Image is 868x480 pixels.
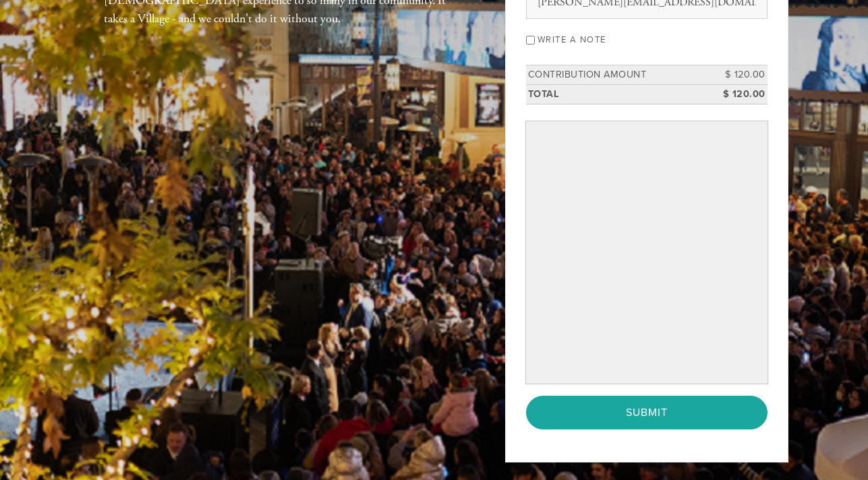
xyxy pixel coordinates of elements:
[526,65,707,85] td: Contribution Amount
[526,396,768,429] input: Submit
[707,84,768,104] td: $ 120.00
[529,124,765,381] iframe: Secure payment input frame
[526,84,707,104] td: Total
[538,34,606,45] label: Write a note
[707,65,768,85] td: $ 120.00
